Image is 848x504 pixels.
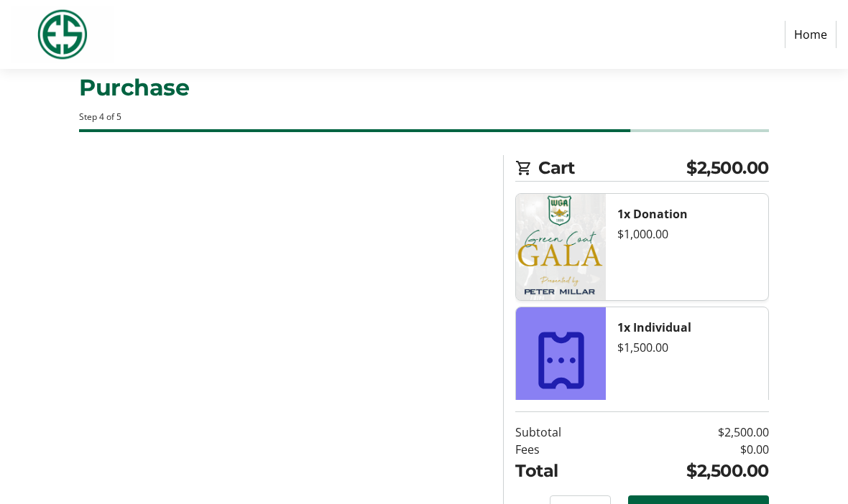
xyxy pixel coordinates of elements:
[686,155,769,181] span: $2,500.00
[785,21,837,48] a: Home
[617,225,756,243] div: $1,000.00
[515,441,606,458] td: Fees
[617,319,691,335] strong: 1x Individual
[515,458,606,484] td: Total
[607,424,769,441] td: $2,500.00
[617,206,688,222] strong: 1x Donation
[516,194,606,300] img: Donation
[11,6,114,63] img: Evans Scholars Foundation's Logo
[617,339,756,356] div: $1,500.00
[79,70,768,105] h1: Purchase
[607,441,769,458] td: $0.00
[79,111,768,123] div: Step 4 of 5
[515,424,606,441] td: Subtotal
[607,458,769,484] td: $2,500.00
[538,155,686,181] span: Cart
